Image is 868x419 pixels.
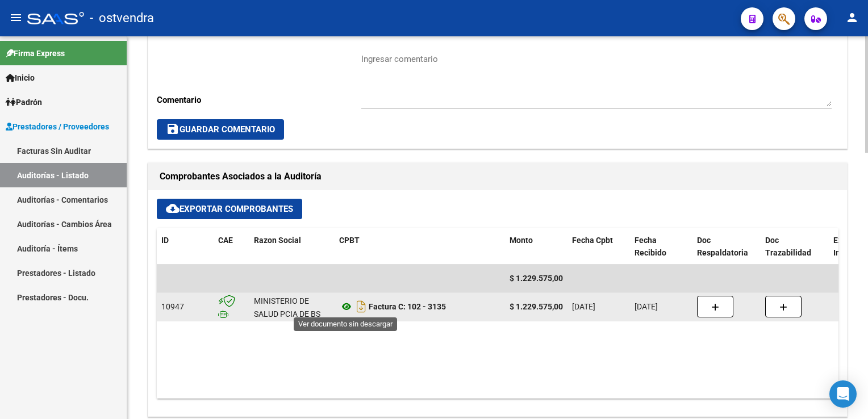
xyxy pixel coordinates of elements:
div: MINISTERIO DE SALUD PCIA DE BS AS O. P. [254,295,330,333]
span: Guardar Comentario [166,124,275,135]
p: Comentario [157,94,361,106]
datatable-header-cell: Monto [505,228,567,266]
button: Exportar Comprobantes [157,199,302,219]
datatable-header-cell: Razon Social [249,228,335,266]
span: Padrón [6,96,42,108]
span: Expte. Interno [833,236,859,258]
span: Exportar Comprobantes [166,204,293,214]
span: Prestadores / Proveedores [6,120,109,133]
mat-icon: cloud_download [166,202,180,215]
mat-icon: menu [9,11,23,24]
datatable-header-cell: Doc Trazabilidad [761,228,829,266]
strong: $ 1.229.575,00 [510,302,563,311]
span: - ostvendra [90,6,154,31]
h1: Comprobantes Asociados a la Auditoría [160,167,836,186]
span: Monto [510,236,533,245]
button: Guardar Comentario [157,119,284,140]
datatable-header-cell: CAE [214,228,249,266]
span: Inicio [6,72,35,84]
datatable-header-cell: Fecha Recibido [630,228,692,266]
mat-icon: person [845,11,859,24]
span: Fecha Cpbt [572,236,613,245]
span: Firma Express [6,47,65,60]
datatable-header-cell: CPBT [335,228,505,266]
span: Doc Respaldatoria [697,236,748,258]
i: Descargar documento [354,298,369,316]
datatable-header-cell: Fecha Cpbt [567,228,630,266]
span: ID [161,236,169,245]
div: Open Intercom Messenger [829,380,857,408]
span: $ 1.229.575,00 [510,274,563,283]
strong: Factura C: 102 - 3135 [369,302,446,311]
span: CAE [218,236,233,245]
span: Fecha Recibido [635,236,666,258]
span: Razon Social [254,236,301,245]
datatable-header-cell: ID [157,228,214,266]
mat-icon: save [166,122,180,136]
datatable-header-cell: Doc Respaldatoria [692,228,761,266]
span: CPBT [339,236,360,245]
span: Doc Trazabilidad [765,236,811,258]
span: [DATE] [572,302,595,311]
span: [DATE] [635,302,658,311]
span: 10947 [161,302,184,311]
